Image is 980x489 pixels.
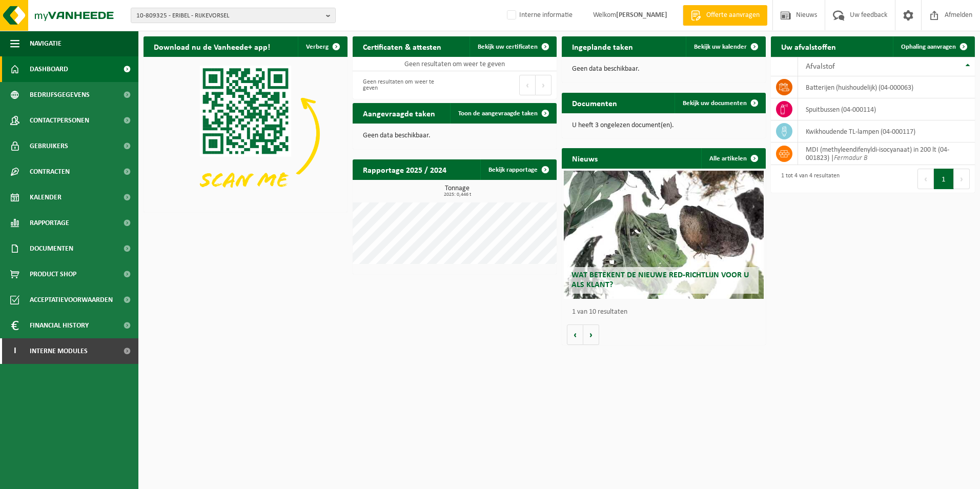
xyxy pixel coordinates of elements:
span: Bedrijfsgegevens [30,82,90,108]
a: Bekijk uw certificaten [469,36,556,57]
i: Fermadur B [834,154,868,162]
h2: Download nu de Vanheede+ app! [144,36,280,56]
td: kwikhoudende TL-lampen (04-000117) [798,120,975,142]
a: Bekijk uw documenten [675,93,765,113]
span: Rapportage [30,210,69,236]
span: Kalender [30,185,62,210]
span: 2025: 0,446 t [358,192,557,197]
span: Documenten [30,236,73,261]
a: Alle artikelen [701,148,765,169]
span: Product Shop [30,261,76,287]
span: I [10,338,19,364]
button: Previous [917,169,934,189]
h2: Aangevraagde taken [353,103,445,123]
a: Bekijk uw kalender [686,36,765,57]
h2: Uw afvalstoffen [771,36,846,56]
span: 10-809325 - ERIBEL - RIJKEVORSEL [136,8,322,24]
h2: Documenten [562,93,627,113]
a: Offerte aanvragen [683,5,767,26]
p: U heeft 3 ongelezen document(en). [572,122,756,129]
td: batterijen (huishoudelijk) (04-000063) [798,76,975,98]
a: Toon de aangevraagde taken [450,103,556,124]
h2: Rapportage 2025 / 2024 [353,159,457,179]
a: Ophaling aanvragen [893,36,974,57]
span: Verberg [306,44,329,50]
img: Download de VHEPlus App [144,57,348,210]
h2: Certificaten & attesten [353,36,452,56]
a: Bekijk rapportage [480,159,556,180]
a: Wat betekent de nieuwe RED-richtlijn voor u als klant? [564,171,764,299]
span: Gebruikers [30,133,68,159]
button: 1 [934,169,954,189]
button: Volgende [583,324,599,345]
td: spuitbussen (04-000114) [798,98,975,120]
span: Navigatie [30,31,62,56]
h3: Tonnage [358,185,557,197]
span: Contactpersonen [30,108,89,133]
h2: Ingeplande taken [562,36,643,56]
span: Financial History [30,313,89,338]
span: Wat betekent de nieuwe RED-richtlijn voor u als klant? [571,271,749,289]
p: Geen data beschikbaar. [363,132,546,139]
span: Toon de aangevraagde taken [458,110,538,117]
div: 1 tot 4 van 4 resultaten [776,168,840,190]
p: Geen data beschikbaar. [572,66,756,73]
span: Contracten [30,159,70,185]
button: Previous [519,75,536,95]
span: Interne modules [30,338,88,364]
div: Geen resultaten om weer te geven [358,74,450,96]
label: Interne informatie [505,8,573,23]
button: Vorige [567,324,583,345]
button: Next [536,75,552,95]
button: 10-809325 - ERIBEL - RIJKEVORSEL [131,8,336,23]
p: 1 van 10 resultaten [572,309,761,316]
span: Dashboard [30,56,68,82]
span: Ophaling aanvragen [901,44,956,50]
span: Offerte aanvragen [704,10,762,21]
button: Next [954,169,970,189]
span: Bekijk uw certificaten [478,44,538,50]
span: Afvalstof [806,63,835,71]
td: Geen resultaten om weer te geven [353,57,557,71]
span: Acceptatievoorwaarden [30,287,113,313]
button: Verberg [298,36,346,57]
td: MDI (methyleendifenyldi-isocyanaat) in 200 lt (04-001823) | [798,142,975,165]
span: Bekijk uw documenten [683,100,747,107]
h2: Nieuws [562,148,608,168]
strong: [PERSON_NAME] [616,11,667,19]
span: Bekijk uw kalender [694,44,747,50]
